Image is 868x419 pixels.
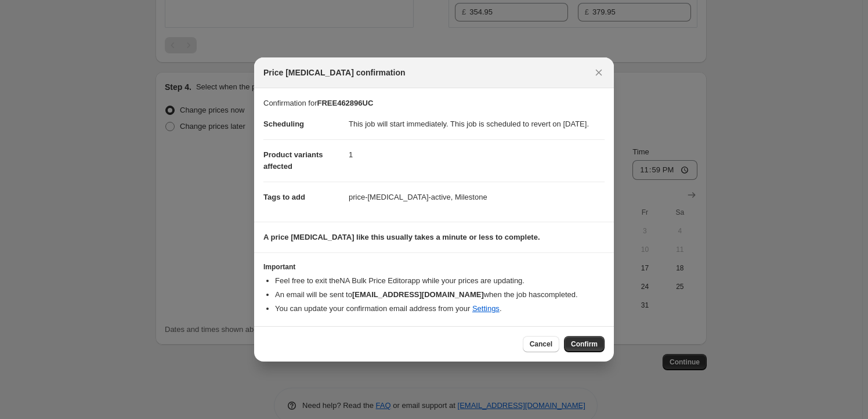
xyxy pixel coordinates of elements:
dd: This job will start immediately. This job is scheduled to revert on [DATE]. [349,109,605,139]
li: Feel free to exit the NA Bulk Price Editor app while your prices are updating. [275,275,605,287]
span: Cancel [530,339,552,349]
button: Confirm [564,336,605,352]
p: Confirmation for [263,97,605,109]
dd: price-[MEDICAL_DATA]-active, Milestone [349,182,605,212]
b: [EMAIL_ADDRESS][DOMAIN_NAME] [352,290,484,299]
dd: 1 [349,139,605,170]
span: Price [MEDICAL_DATA] confirmation [263,67,406,78]
span: Scheduling [263,120,304,128]
button: Cancel [523,336,559,352]
b: FREE462896UC [317,99,373,107]
span: Tags to add [263,193,305,201]
button: Close [591,64,607,81]
a: Settings [472,304,500,313]
span: Product variants affected [263,150,323,171]
b: A price [MEDICAL_DATA] like this usually takes a minute or less to complete. [263,233,540,241]
h3: Important [263,262,605,272]
span: Confirm [571,339,598,349]
li: You can update your confirmation email address from your . [275,303,605,315]
li: An email will be sent to when the job has completed . [275,289,605,301]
